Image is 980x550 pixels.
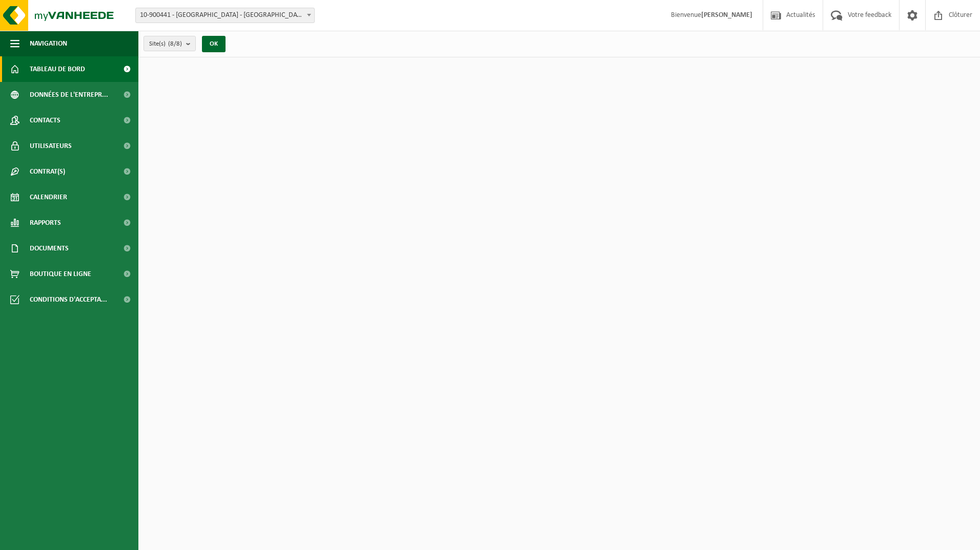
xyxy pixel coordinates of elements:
[30,236,69,261] span: Documents
[202,36,226,52] button: OK
[30,133,72,159] span: Utilisateurs
[30,82,108,108] span: Données de l'entrepr...
[701,11,752,19] strong: [PERSON_NAME]
[30,287,107,312] span: Conditions d'accepta...
[30,31,67,56] span: Navigation
[149,36,182,52] span: Site(s)
[30,210,61,236] span: Rapports
[136,8,314,23] span: 10-900441 - MALAQUIN - SUEZ - ST AMAND LES EAUX
[30,159,65,184] span: Contrat(s)
[168,40,182,47] count: (8/8)
[30,184,67,210] span: Calendrier
[135,8,315,23] span: 10-900441 - MALAQUIN - SUEZ - ST AMAND LES EAUX
[144,36,196,51] button: Site(s)(8/8)
[30,261,91,287] span: Boutique en ligne
[30,108,60,133] span: Contacts
[30,56,85,82] span: Tableau de bord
